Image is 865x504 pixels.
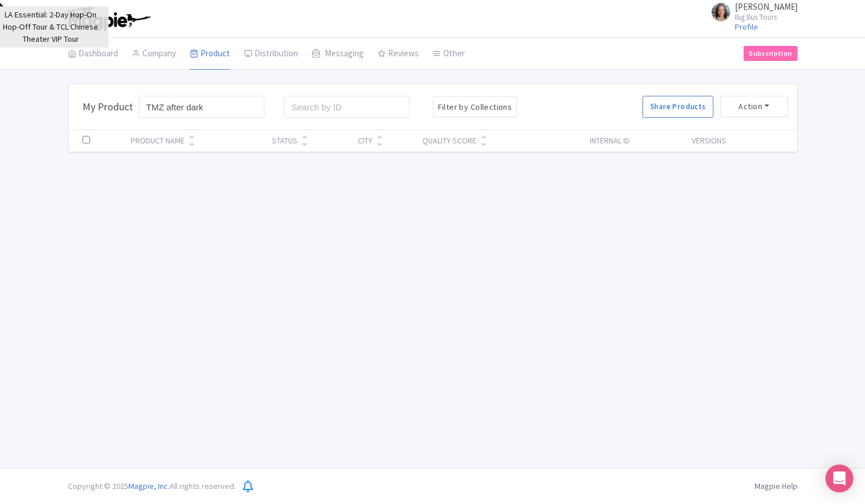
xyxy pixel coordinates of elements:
[735,21,758,32] a: Profile
[272,135,297,147] div: Status
[378,38,419,70] a: Reviews
[358,135,372,147] div: City
[132,38,176,70] a: Company
[712,3,730,21] img: jfp7o2nd6rbrsspqilhl.jpg
[662,130,756,152] th: Versions
[557,130,662,152] th: Internal ID
[825,465,853,492] div: Open Intercom Messenger
[433,96,518,118] button: Filter by Collections
[735,13,798,21] small: Big Bus Tours
[433,38,465,70] a: Other
[744,46,797,61] a: Subscription
[720,96,788,117] button: Action
[705,2,798,21] a: [PERSON_NAME] Big Bus Tours
[139,96,265,118] input: Search / Filter
[190,38,230,70] a: Product
[128,481,170,491] span: Magpie, Inc.
[643,96,713,118] a: Share Products
[61,480,243,492] div: Copyright © 2025 All rights reserved.
[244,38,298,70] a: Distribution
[422,135,476,147] div: Quality Score
[82,100,133,113] h3: My Product
[312,38,364,70] a: Messaging
[68,38,118,70] a: Dashboard
[735,1,798,12] span: [PERSON_NAME]
[284,96,410,118] input: Search by ID
[131,135,185,147] div: Product Name
[755,481,798,491] a: Magpie Help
